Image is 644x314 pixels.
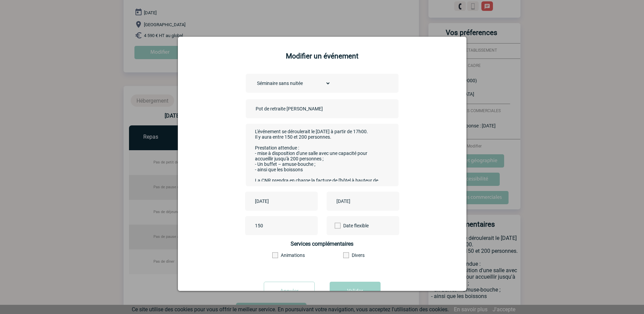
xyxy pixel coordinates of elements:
[253,197,300,206] input: Date de début
[343,252,380,258] label: Divers
[264,282,315,301] input: Annuler
[254,104,349,113] input: Nom de l'événement
[253,127,387,181] textarea: L'événement se déroulerait le [DATE] à partir de 17h00. Il y aura entre 150 et 200 personnes. Pre...
[253,221,317,230] input: Nombre de participants
[246,241,399,247] h4: Services complémentaires
[335,216,358,235] label: Date flexible
[335,197,382,206] input: Date de fin
[330,282,381,301] button: Valider
[272,252,309,258] label: Animations
[186,52,458,60] h2: Modifier un événement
